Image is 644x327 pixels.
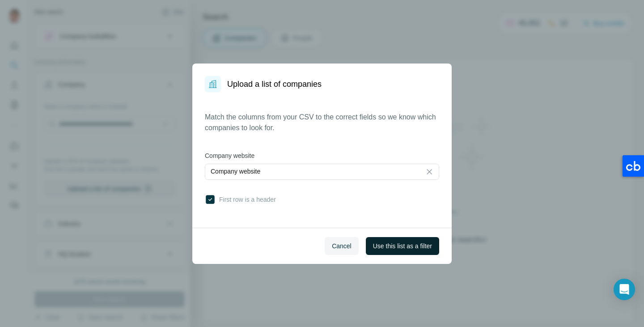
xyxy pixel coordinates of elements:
button: Cancel [325,237,359,255]
h1: Upload a list of companies [227,78,322,90]
span: Use this list as a filter [373,242,432,251]
span: Cancel [332,242,352,251]
div: Open Intercom Messenger [614,279,635,300]
p: Company website [211,167,260,176]
label: Company website [205,151,439,160]
p: Match the columns from your CSV to the correct fields so we know which companies to look for. [205,112,439,133]
span: First row is a header [216,195,276,204]
button: Use this list as a filter [366,237,439,255]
